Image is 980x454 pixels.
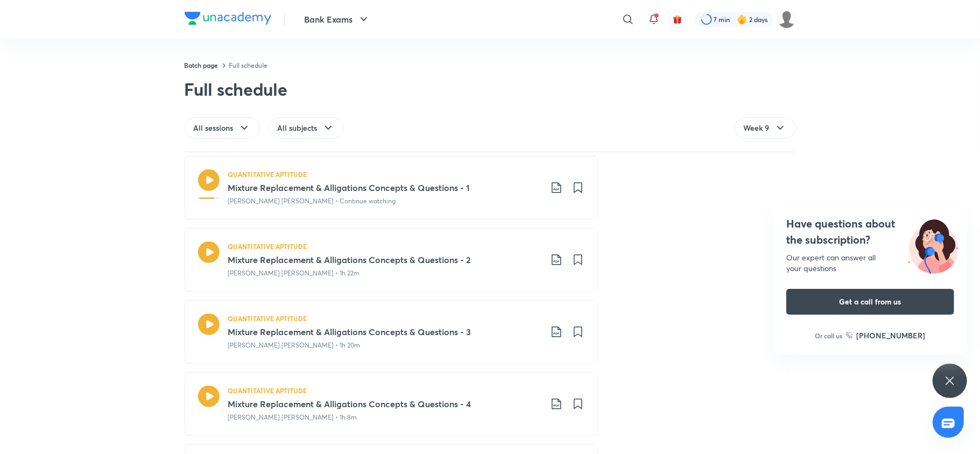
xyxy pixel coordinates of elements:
p: [PERSON_NAME] [PERSON_NAME] • 1h 8m [228,413,357,422]
span: Week 9 [744,123,770,133]
h5: QUANTITATIVE APTITUDE [228,386,307,395]
a: Batch page [185,61,218,69]
h3: Mixture Replacement & Alligations Concepts & Questions - 3 [228,325,541,338]
h5: QUANTITATIVE APTITUDE [228,169,307,179]
span: All sessions [194,123,234,133]
a: QUANTITATIVE APTITUDEMixture Replacement & Alligations Concepts & Questions - 4[PERSON_NAME] [PER... [185,372,598,436]
a: QUANTITATIVE APTITUDEMixture Replacement & Alligations Concepts & Questions - 2[PERSON_NAME] [PER... [185,228,598,292]
img: ttu_illustration_new.svg [899,216,967,274]
button: Bank Exams [298,9,377,30]
a: QUANTITATIVE APTITUDEMixture Replacement & Alligations Concepts & Questions - 1[PERSON_NAME] [PER... [185,156,598,219]
p: [PERSON_NAME] [PERSON_NAME] • Continue watching [228,196,396,206]
button: Get a call from us [786,289,954,315]
a: QUANTITATIVE APTITUDEMixture Replacement & Alligations Concepts & Questions - 3[PERSON_NAME] [PER... [185,300,598,364]
img: rohit [778,10,796,29]
p: [PERSON_NAME] [PERSON_NAME] • 1h 20m [228,340,361,350]
h3: Mixture Replacement & Alligations Concepts & Questions - 4 [228,398,541,410]
h3: Mixture Replacement & Alligations Concepts & Questions - 2 [228,253,541,266]
h5: QUANTITATIVE APTITUDE [228,314,307,323]
h5: QUANTITATIVE APTITUDE [228,242,307,251]
h4: Have questions about the subscription? [786,216,954,248]
a: Full schedule [229,61,268,69]
img: streak [737,14,748,25]
img: avatar [673,15,682,24]
a: [PHONE_NUMBER] [846,330,926,341]
button: avatar [669,11,686,28]
p: [PERSON_NAME] [PERSON_NAME] • 1h 22m [228,268,360,278]
div: Our expert can answer all your questions [786,252,954,274]
h3: Mixture Replacement & Alligations Concepts & Questions - 1 [228,181,541,194]
a: Company Logo [185,12,271,27]
img: Company Logo [185,12,271,25]
p: Or call us [815,331,843,340]
h6: [PHONE_NUMBER] [857,330,926,341]
div: Full schedule [185,79,287,100]
span: All subjects [278,123,318,133]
